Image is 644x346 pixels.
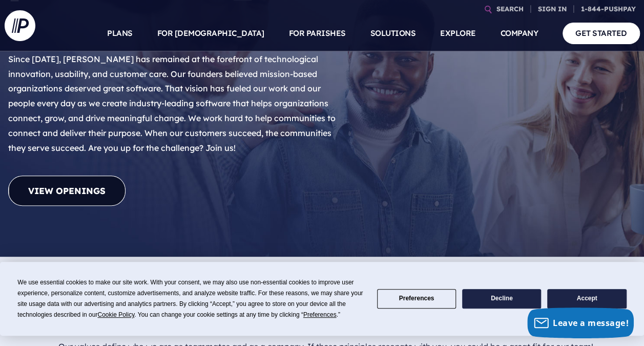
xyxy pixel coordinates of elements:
[440,15,476,51] a: EXPLORE
[157,15,264,51] a: FOR [DEMOGRAPHIC_DATA]
[527,307,634,338] button: Leave a message!
[563,23,640,44] a: GET STARTED
[462,289,541,309] button: Decline
[17,277,364,320] div: We use essential cookies to make our site work. With your consent, we may also use non-essential ...
[553,317,629,329] span: Leave a message!
[8,176,126,206] a: View Openings
[547,289,626,309] button: Accept
[501,15,538,51] a: COMPANY
[377,289,456,309] button: Preferences
[289,15,346,51] a: FOR PARISHES
[8,54,336,153] span: Since [DATE], [PERSON_NAME] has remained at the forefront of technological innovation, usability,...
[303,311,337,318] span: Preferences
[370,15,416,51] a: SOLUTIONS
[107,15,133,51] a: PLANS
[97,311,134,318] span: Cookie Policy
